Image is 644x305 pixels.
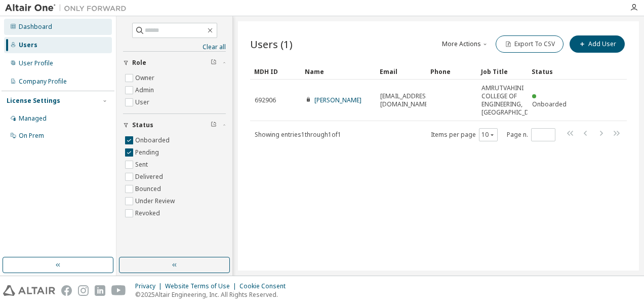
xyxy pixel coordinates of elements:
span: Page n. [507,128,555,141]
label: Owner [135,72,156,84]
span: [EMAIL_ADDRESS][DOMAIN_NAME] [380,92,431,108]
div: Managed [19,115,47,123]
img: youtube.svg [111,285,126,296]
button: Add User [570,35,625,53]
p: © 2025 Altair Engineering, Inc. All Rights Reserved. [135,290,292,299]
span: Clear filter [211,121,217,129]
label: Delivered [135,171,165,183]
a: [PERSON_NAME] [314,96,361,104]
button: More Actions [441,35,490,53]
div: Job Title [481,63,524,80]
div: License Settings [7,97,60,105]
span: Role [132,59,146,67]
label: Pending [135,146,161,159]
div: Email [380,63,422,80]
span: Items per page [431,128,498,141]
div: Users [19,41,37,49]
div: Privacy [135,282,165,290]
img: Altair One [5,3,132,13]
div: Status [532,63,574,80]
button: Export To CSV [496,35,563,53]
label: Onboarded [135,134,172,146]
img: altair_logo.svg [3,285,55,296]
span: Users (1) [250,37,293,51]
a: Clear all [123,43,226,51]
img: facebook.svg [61,285,72,296]
span: AMRUTVAHINI COLLEGE OF ENGINEERING, [GEOGRAPHIC_DATA] [481,84,542,117]
label: Admin [135,84,156,96]
span: 692906 [255,96,276,104]
div: On Prem [19,132,44,140]
label: Bounced [135,183,163,195]
button: Status [123,114,226,136]
label: Under Review [135,195,177,207]
span: Clear filter [211,59,217,67]
button: 10 [481,131,495,139]
span: Onboarded [532,100,567,108]
img: instagram.svg [78,285,89,296]
span: Showing entries 1 through 1 of 1 [255,130,341,139]
button: Role [123,52,226,74]
div: MDH ID [254,63,297,80]
label: Revoked [135,207,162,219]
div: Dashboard [19,23,52,31]
div: User Profile [19,59,53,67]
div: Website Terms of Use [165,282,239,290]
label: Sent [135,159,150,171]
div: Phone [430,63,473,80]
img: linkedin.svg [95,285,105,296]
div: Cookie Consent [239,282,292,290]
label: User [135,96,151,108]
div: Company Profile [19,78,67,86]
span: Status [132,121,153,129]
div: Name [305,63,372,80]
